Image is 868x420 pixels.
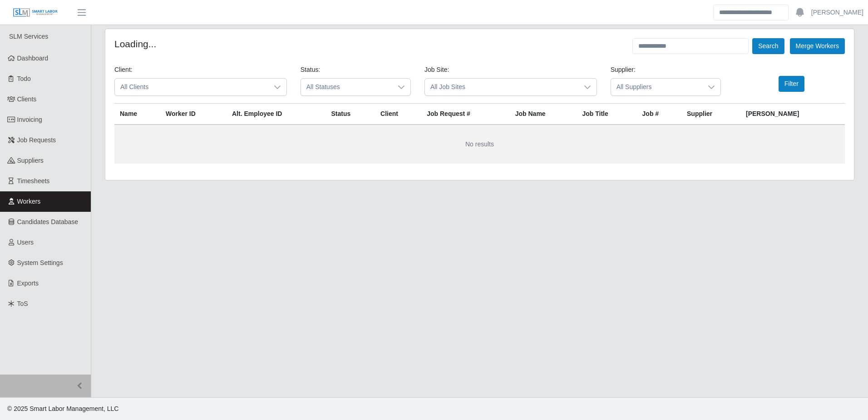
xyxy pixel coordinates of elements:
th: [PERSON_NAME] [740,104,845,125]
h4: Loading... [114,38,156,50]
button: Filter [779,76,804,92]
label: Supplier: [611,65,636,75]
span: Job Requests [17,136,56,144]
th: Status [326,104,375,125]
th: Alt. Employee ID [227,104,326,125]
span: Clients [17,95,37,103]
th: Job # [637,104,681,125]
span: All Clients [115,79,268,95]
span: Suppliers [17,157,44,164]
label: Client: [114,65,133,75]
td: No results [114,125,845,164]
span: Timesheets [17,177,50,185]
img: SLM Logo [13,8,58,18]
label: Status: [301,65,321,75]
th: Job Name [510,104,577,125]
span: All Job Sites [425,79,578,95]
th: Client [375,104,421,125]
span: System Settings [17,259,63,266]
span: All Statuses [301,79,392,95]
th: Supplier [681,104,740,125]
span: Todo [17,75,31,82]
span: All Suppliers [611,79,702,95]
span: ToS [17,300,28,307]
span: Exports [17,280,39,287]
span: Workers [17,198,41,205]
a: [PERSON_NAME] [811,8,863,17]
button: Merge Workers [790,38,845,54]
input: Search [713,5,789,20]
span: Candidates Database [17,218,79,225]
span: Invoicing [17,116,42,123]
span: © 2025 Smart Labor Management, LLC [7,405,118,412]
th: Job Request # [421,104,510,125]
span: Users [17,239,34,246]
span: Dashboard [17,55,49,62]
button: Search [752,38,784,54]
label: Job Site: [424,65,449,75]
span: SLM Services [9,33,48,40]
th: Worker ID [160,104,227,125]
th: Job Title [577,104,636,125]
th: Name [114,104,160,125]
